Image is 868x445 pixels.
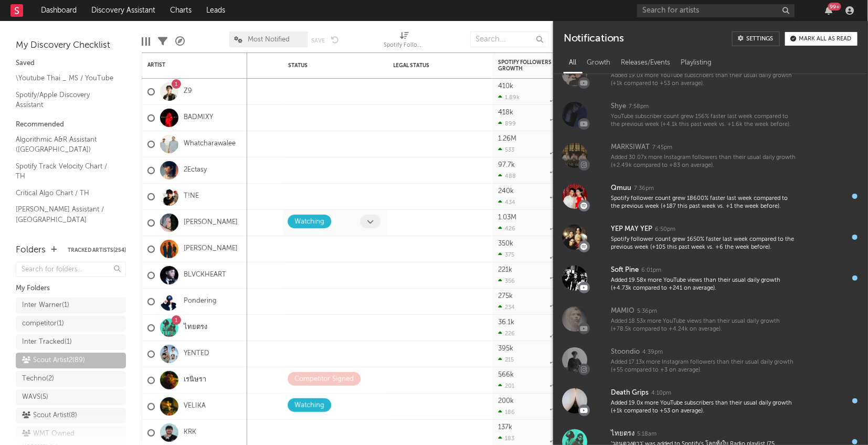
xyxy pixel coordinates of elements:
div: 7:45pm [652,144,672,152]
div: 1.89k [498,94,520,101]
div: 434 [498,199,515,206]
div: Added 18.53x more YouTube views than their usual daily growth (+78.5k compared to +4.24k on avera... [611,317,796,334]
div: Growth [581,54,616,72]
div: A&R Pipeline [175,26,185,57]
svg: Chart title [545,79,592,105]
a: Death Grips4:10pmAdded 19.0x more YouTube subscribers than their usual daily growth (+1k compared... [553,380,868,421]
div: Recommended [16,119,126,131]
div: 275k [498,293,513,300]
svg: Chart title [545,236,592,262]
a: Techno(2) [16,371,126,387]
div: WAVS ( 5 ) [22,391,48,404]
div: 234 [498,304,515,311]
div: Playlisting [675,54,717,72]
div: Folders [16,244,46,257]
a: [PERSON_NAME] [184,218,238,227]
div: Spotify Followers Daily Growth [384,39,426,52]
div: Spotify Followers Daily Growth [384,26,426,57]
a: competitor(1) [16,316,126,332]
div: Inter Tracked ( 1 ) [22,336,72,348]
div: competitor ( 1 ) [22,317,64,330]
a: ไทยตรง [184,323,207,332]
div: Filters [158,26,167,57]
div: 356 [498,278,515,284]
a: T!NE [184,192,199,201]
div: YouTube subscriber count grew 156% faster last week compared to the previous week (+4.1k this pas... [611,113,796,129]
input: Search for artists [637,4,795,17]
div: All [564,54,581,72]
a: Shye7:58pmYouTube subscriber count grew 156% faster last week compared to the previous week (+4.1... [553,94,868,135]
div: 6:01pm [641,267,661,274]
div: 215 [498,356,514,363]
div: Edit Columns [142,26,150,57]
button: 99+ [825,6,832,15]
button: Mark all as read [785,32,858,46]
div: MARKSIWAT [611,141,650,154]
svg: Chart title [545,367,592,394]
svg: Chart title [545,341,592,367]
div: Soft Pine [611,264,639,277]
a: Scout Artist2(89) [16,353,126,368]
a: 2Ectasy [184,166,207,175]
div: 221k [498,267,512,273]
div: 566k [498,372,514,378]
a: Settings [732,31,780,46]
div: Spotify follower count grew 1650% faster last week compared to the previous week (+105 this past ... [611,236,796,252]
a: Inter Warner(1) [16,298,126,313]
div: 488 [498,173,516,179]
a: Stoondio4:39pmAdded 17.13x more Instagram followers than their usual daily growth (+55 compared t... [553,340,868,380]
div: 375 [498,251,514,258]
span: Most Notified [248,36,290,43]
a: เรนิษรา [184,376,206,385]
div: Techno ( 2 ) [22,373,54,385]
svg: Chart title [545,184,592,210]
div: 418k [498,109,513,116]
a: MAMIO5:36pmAdded 18.53x more YouTube views than their usual daily growth (+78.5k compared to +4.2... [553,299,868,340]
div: YEP MAY YEP [611,223,652,236]
div: 201 [498,383,514,389]
div: 533 [498,146,514,153]
div: Inter Warner ( 1 ) [22,299,69,312]
a: [PERSON_NAME] [184,245,238,253]
svg: Chart title [545,394,592,420]
div: Spotify Followers Daily Growth [498,59,577,72]
a: YENTED [184,349,209,358]
div: 5:36pm [637,308,657,315]
a: \Youtube Thai _ MS / YouTube [16,72,115,84]
div: Status [288,62,356,69]
div: ไทยตรง [611,428,634,440]
div: 395k [498,345,513,352]
div: Stoondio [611,346,640,358]
div: 226 [498,330,515,337]
a: BLVCKHEART [184,271,226,280]
div: 186 [498,409,515,416]
div: 410k [498,83,513,90]
div: 200k [498,398,514,405]
div: 5:18am [637,430,657,438]
div: Scout Artist2 ( 89 ) [22,354,85,367]
a: Z9 [184,87,192,96]
a: Whatcharawalee [184,140,236,149]
div: Added 19.58x more YouTube views than their usual daily growth (+4.73k compared to +241 on average). [611,277,796,293]
svg: Chart title [545,210,592,236]
div: Shye [611,100,626,113]
a: Scout Artist(8) [16,408,126,423]
button: Tracked Artists(254) [68,248,126,253]
svg: Chart title [545,105,592,131]
a: [PERSON_NAME] Assistant / [GEOGRAPHIC_DATA] [16,204,115,225]
div: 426 [498,225,515,232]
a: Qmuu7:36pmSpotify follower count grew 18600% faster last week compared to the previous week (+187... [553,176,868,217]
div: Added 19.0x more YouTube subscribers than their usual daily growth (+1k compared to +53 on average). [611,399,796,416]
div: 350k [498,240,513,247]
div: Added 17.13x more Instagram followers than their usual daily growth (+55 compared to +3 on average). [611,358,796,375]
div: Added 19.0x more YouTube subscribers than their usual daily growth (+1k compared to +53 on average). [611,72,796,88]
div: Scout Artist ( 8 ) [22,409,77,422]
div: Legal Status [393,62,461,69]
svg: Chart title [545,157,592,184]
div: 240k [498,188,514,195]
input: Search for folders... [16,262,126,277]
div: 1.03M [498,214,516,221]
div: Competitor Signed [294,373,354,386]
div: Artist [147,62,226,68]
div: 6:50pm [655,226,675,234]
